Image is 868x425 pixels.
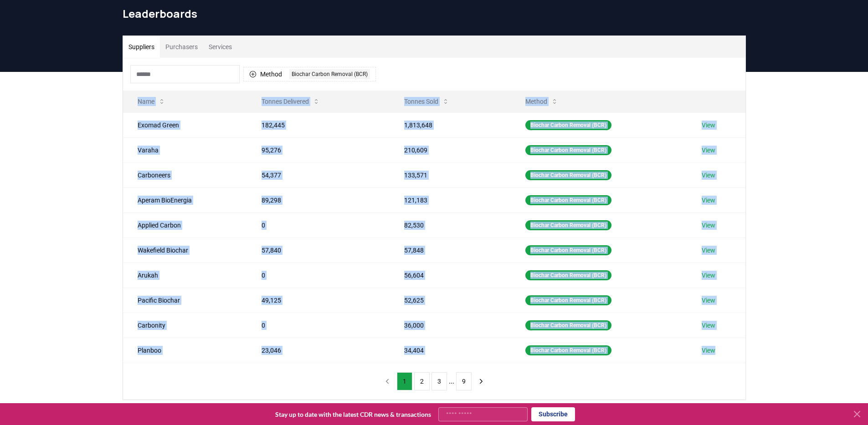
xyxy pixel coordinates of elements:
button: 2 [414,372,430,390]
td: 54,377 [247,162,390,187]
div: Biochar Carbon Removal (BCR) [525,345,611,355]
button: Purchasers [160,36,203,58]
div: Biochar Carbon Removal (BCR) [525,195,611,205]
td: Varaha [123,137,247,162]
li: ... [449,376,454,387]
a: View [702,246,715,255]
button: next page [473,372,489,390]
td: Planboo [123,338,247,363]
td: 95,276 [247,137,390,162]
td: Carbonity [123,313,247,338]
td: Arukah [123,263,247,288]
td: 0 [247,212,390,238]
button: Suppliers [123,36,160,58]
button: 9 [456,372,472,390]
div: Biochar Carbon Removal (BCR) [525,145,611,155]
button: Method [518,92,565,111]
a: View [702,121,715,130]
div: Biochar Carbon Removal (BCR) [289,69,370,79]
button: Services [203,36,237,58]
div: Biochar Carbon Removal (BCR) [525,220,611,230]
td: 36,000 [390,313,511,338]
td: 0 [247,263,390,288]
button: 1 [397,372,412,390]
td: 57,848 [390,238,511,263]
td: 49,125 [247,288,390,313]
a: View [702,146,715,155]
td: 210,609 [390,137,511,162]
a: View [702,196,715,205]
h1: Leaderboards [123,6,746,21]
button: MethodBiochar Carbon Removal (BCR) [243,67,376,81]
td: 89,298 [247,187,390,212]
div: Biochar Carbon Removal (BCR) [525,120,611,130]
td: 133,571 [390,162,511,187]
td: Carboneers [123,162,247,187]
a: View [702,296,715,305]
td: 34,404 [390,338,511,363]
div: Biochar Carbon Removal (BCR) [525,170,611,180]
td: 23,046 [247,338,390,363]
td: 56,604 [390,263,511,288]
div: Biochar Carbon Removal (BCR) [525,245,611,255]
td: Wakefield Biochar [123,238,247,263]
button: Tonnes Sold [397,92,457,111]
div: Biochar Carbon Removal (BCR) [525,270,611,280]
a: View [702,171,715,180]
a: View [702,221,715,230]
td: 0 [247,313,390,338]
button: Name [130,92,173,111]
td: 57,840 [247,238,390,263]
td: Pacific Biochar [123,288,247,313]
td: Applied Carbon [123,212,247,238]
td: 82,530 [390,212,511,238]
td: 52,625 [390,288,511,313]
td: 121,183 [390,187,511,212]
td: Exomad Green [123,112,247,137]
button: Tonnes Delivered [254,92,327,111]
div: Biochar Carbon Removal (BCR) [525,320,611,330]
a: View [702,321,715,330]
td: 1,813,648 [390,112,511,137]
td: 182,445 [247,112,390,137]
button: 3 [431,372,447,390]
div: Biochar Carbon Removal (BCR) [525,295,611,305]
a: View [702,346,715,355]
a: View [702,271,715,280]
td: Aperam BioEnergia [123,187,247,212]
